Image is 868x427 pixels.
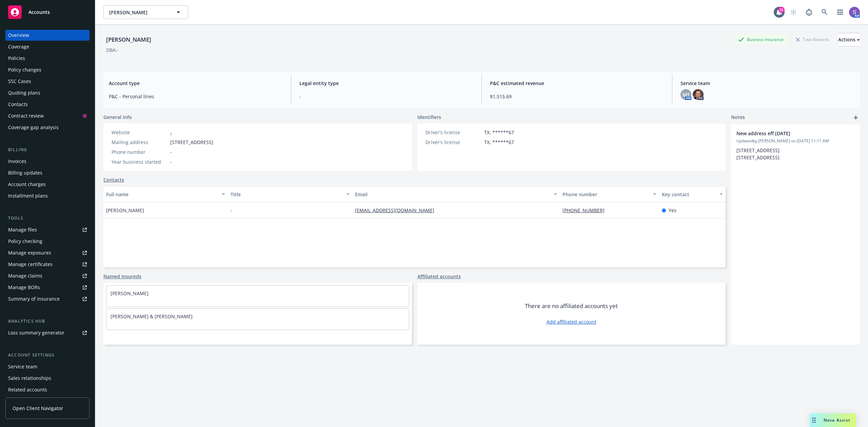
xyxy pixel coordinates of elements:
span: - [299,93,473,100]
a: - [170,129,172,136]
span: Identifiers [417,114,441,121]
div: Coverage gap analysis [8,122,59,133]
button: Actions [838,33,860,46]
span: P&C estimated revenue [490,80,664,87]
span: [PERSON_NAME] [109,9,168,16]
div: Contract review [8,110,44,121]
div: Key contact [662,191,715,198]
div: Website [112,129,167,136]
div: Phone number [112,148,167,156]
a: Search [818,5,831,19]
a: Coverage [5,41,90,52]
a: [EMAIL_ADDRESS][DOMAIN_NAME] [355,207,440,213]
a: Sales relationships [5,373,90,384]
div: Total Rewards [792,35,833,44]
div: Quoting plans [8,87,40,98]
a: [PHONE_NUMBER] [563,207,610,213]
span: Updated by [PERSON_NAME] on [DATE] 11:11 AM [736,138,854,144]
div: Driver's license [426,129,481,136]
span: MT [683,91,690,98]
button: [PERSON_NAME] [103,5,188,19]
a: add [852,114,860,122]
a: Related accounts [5,384,90,395]
span: Notes [731,114,745,122]
a: SSC Cases [5,76,90,87]
div: Related accounts [8,384,47,395]
a: Manage claims [5,270,90,281]
div: Coverage [8,41,29,52]
span: Nova Assist [824,417,850,423]
div: Business Insurance [735,35,787,44]
span: Legal entity type [299,80,473,87]
div: Email [355,191,550,198]
a: [PERSON_NAME] & [PERSON_NAME] [111,313,193,320]
a: Policies [5,53,90,64]
a: Accounts [5,3,90,22]
img: photo [849,7,860,18]
span: Service team [680,80,854,87]
a: Summary of insurance [5,293,90,304]
div: Full name [106,191,218,198]
span: Accounts [28,9,50,15]
a: Start snowing [787,5,800,19]
div: Mailing address [112,139,167,146]
div: Manage certificates [8,259,53,270]
a: Coverage gap analysis [5,122,90,133]
div: Overview [8,30,29,41]
div: Manage claims [8,270,42,281]
a: Contacts [103,176,124,183]
span: Open Client Navigator [13,405,63,412]
a: Overview [5,30,90,41]
a: Add affiliated account [547,318,596,325]
a: Invoices [5,156,90,167]
div: Billing updates [8,167,42,178]
button: Full name [103,186,228,202]
div: [PERSON_NAME] [103,35,154,44]
div: 31 [778,7,785,13]
div: Sales relationships [8,373,51,384]
div: Driver's license [426,139,481,146]
a: Quoting plans [5,87,90,98]
a: Report a Bug [802,5,816,19]
div: Policy changes [8,64,41,75]
div: SSC Cases [8,76,31,87]
span: [PERSON_NAME] [106,207,144,214]
span: Yes [669,207,676,214]
a: Switch app [833,5,847,19]
div: Account charges [8,179,46,190]
div: Year business started [112,158,167,165]
a: Manage files [5,224,90,235]
a: Manage exposures [5,247,90,258]
a: Loss summary generator [5,327,90,338]
div: Loss summary generator [8,327,64,338]
a: Affiliated accounts [417,273,461,280]
div: Contacts [8,99,28,110]
a: Account charges [5,179,90,190]
span: $1,515.69 [490,93,664,100]
div: Policies [8,53,25,64]
span: - [231,207,232,214]
button: Title [228,186,352,202]
a: Policy checking [5,236,90,247]
a: Named insureds [103,273,141,280]
div: DBA: - [106,46,119,54]
a: Installment plans [5,190,90,201]
a: Contract review [5,110,90,121]
div: Drag to move [810,413,818,427]
div: Summary of insurance [8,293,60,304]
p: [STREET_ADDRESS] [STREET_ADDRESS] [736,147,854,161]
div: Analytics hub [5,318,90,325]
div: Account settings [5,352,90,359]
span: - [170,158,172,165]
div: Service team [8,361,37,372]
div: Invoices [8,156,26,167]
div: Manage BORs [8,282,40,293]
button: Nova Assist [810,413,856,427]
span: [STREET_ADDRESS] [170,139,213,146]
a: Billing updates [5,167,90,178]
span: There are no affiliated accounts yet [525,302,618,310]
a: Manage certificates [5,259,90,270]
span: New address eff [DATE] [736,130,837,137]
div: Manage files [8,224,37,235]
